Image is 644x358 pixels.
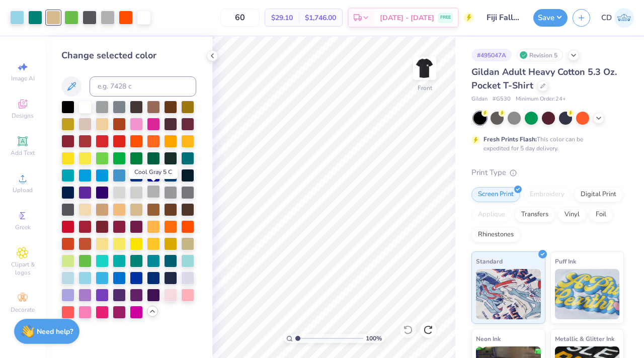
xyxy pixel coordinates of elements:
[471,167,624,178] div: Print Type
[558,207,586,222] div: Vinyl
[516,95,566,104] span: Minimum Order: 24 +
[11,149,35,157] span: Add Text
[61,49,196,62] div: Change selected color
[614,8,634,28] img: Colby Duncan
[555,333,614,344] span: Metallic & Glitter Ink
[15,223,31,231] span: Greek
[13,186,33,194] span: Upload
[11,74,35,82] span: Image AI
[415,58,435,78] img: Front
[11,306,35,314] span: Decorate
[90,76,196,97] input: e.g. 7428 c
[37,327,73,336] strong: Need help?
[555,269,620,319] img: Puff Ink
[471,207,512,222] div: Applique
[484,135,537,143] strong: Fresh Prints Flash:
[471,187,520,202] div: Screen Print
[271,13,293,23] span: $29.10
[471,227,520,242] div: Rhinestones
[476,333,501,344] span: Neon Ink
[589,207,613,222] div: Foil
[517,49,563,61] div: Revision 5
[479,8,528,28] input: Untitled Design
[574,187,623,202] div: Digital Print
[366,334,382,343] span: 100 %
[601,12,612,24] span: CD
[523,187,571,202] div: Embroidery
[484,135,607,153] div: This color can be expedited for 5 day delivery.
[533,9,568,27] button: Save
[5,260,40,277] span: Clipart & logos
[476,269,541,319] img: Standard
[418,83,432,93] div: Front
[440,14,451,21] span: FREE
[380,13,434,23] span: [DATE] - [DATE]
[305,13,336,23] span: $1,746.00
[129,165,178,179] div: Cool Gray 5 C
[515,207,555,222] div: Transfers
[12,112,34,120] span: Designs
[471,49,512,61] div: # 495047A
[555,256,576,266] span: Puff Ink
[471,95,488,104] span: Gildan
[493,95,511,104] span: # G530
[476,256,503,266] span: Standard
[601,8,634,28] a: CD
[471,66,617,92] span: Gildan Adult Heavy Cotton 5.3 Oz. Pocket T-Shirt
[220,9,260,27] input: – –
